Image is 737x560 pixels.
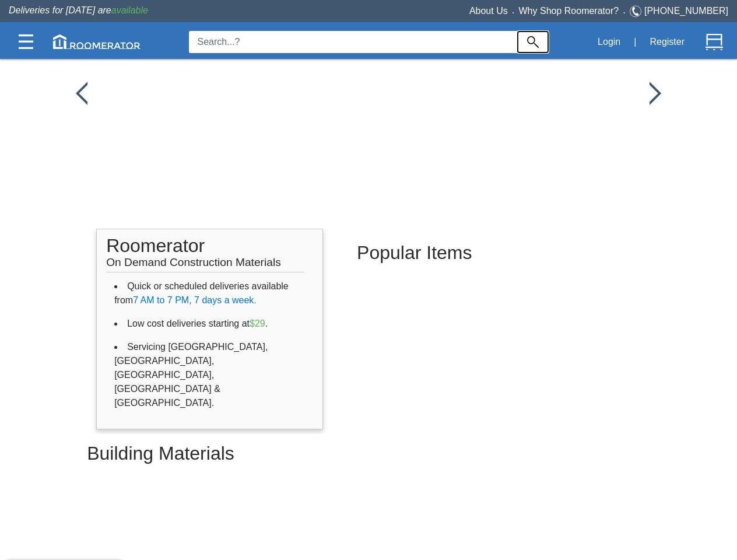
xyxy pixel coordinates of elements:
[643,30,691,54] button: Register
[627,29,643,55] div: |
[250,318,265,328] span: $29
[357,233,607,272] h2: Popular Items
[650,82,661,105] img: /app/images/Buttons/favicon.jpg
[133,295,257,305] span: 7 AM to 7 PM, 7 days a week.
[508,10,519,15] span: •
[644,6,728,16] a: [PHONE_NUMBER]
[114,275,305,312] li: Quick or scheduled deliveries available from
[111,5,148,15] span: available
[114,312,305,335] li: Low cost deliveries starting at .
[53,34,141,49] img: roomerator-logo.svg
[591,30,627,54] button: Login
[19,34,33,49] img: Categories.svg
[469,6,508,16] a: About Us
[630,4,644,19] img: Telephone.svg
[87,434,650,473] h2: Building Materials
[106,250,281,268] span: On Demand Construction Materials
[106,229,304,272] h1: Roomerator
[706,33,723,51] img: Cart.svg
[519,6,619,16] a: Why Shop Roomerator?
[619,10,630,15] span: •
[9,5,148,15] span: Deliveries for [DATE] are
[527,36,539,48] img: Search_Icon.svg
[189,31,517,53] input: Search...?
[114,335,305,415] li: Servicing [GEOGRAPHIC_DATA], [GEOGRAPHIC_DATA], [GEOGRAPHIC_DATA], [GEOGRAPHIC_DATA] & [GEOGRAPHI...
[76,82,87,105] img: /app/images/Buttons/favicon.jpg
